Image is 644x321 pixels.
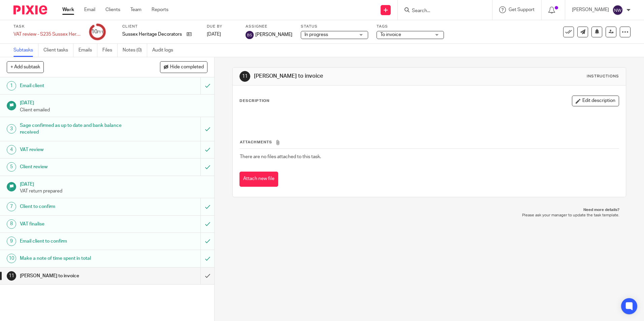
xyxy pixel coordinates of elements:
[123,44,147,57] a: Notes (0)
[13,24,81,29] label: Task
[7,271,16,281] div: 11
[130,6,141,13] a: Team
[20,253,136,263] h1: Make a note of time spent in total
[7,202,16,211] div: 7
[240,154,321,159] span: There are no files attached to this task.
[152,44,178,57] a: Audit logs
[13,44,38,57] a: Subtasks
[239,213,619,218] p: Please ask your manager to update the task template.
[207,24,237,29] label: Due by
[20,202,136,212] h1: Client to confirm
[255,31,292,38] span: [PERSON_NAME]
[62,6,74,13] a: Work
[7,254,16,263] div: 10
[246,31,254,39] img: svg%3E
[97,30,103,34] small: /11
[152,6,168,13] a: Reports
[207,32,221,37] span: [DATE]
[377,24,444,29] label: Tags
[7,219,16,229] div: 8
[246,24,292,29] label: Assignee
[20,98,208,106] h1: [DATE]
[239,207,619,213] p: Need more details?
[84,6,95,13] a: Email
[7,61,44,73] button: + Add subtask
[239,172,278,187] button: Attach new file
[20,81,136,91] h1: Email client
[301,24,368,29] label: Status
[20,219,136,229] h1: VAT finalise
[380,32,401,37] span: To invoice
[587,74,619,79] div: Instructions
[254,73,444,80] h1: [PERSON_NAME] to invoice
[13,5,47,14] img: Pixie
[170,65,204,70] span: Hide completed
[20,145,136,155] h1: VAT review
[122,24,198,29] label: Client
[105,6,120,13] a: Clients
[572,96,619,106] button: Edit description
[7,124,16,134] div: 3
[7,162,16,172] div: 5
[91,28,103,36] div: 10
[43,44,73,57] a: Client tasks
[13,31,81,38] div: VAT review - S235 Sussex Heritage Decorators Ltd
[102,44,118,57] a: Files
[20,179,208,188] h1: [DATE]
[20,271,136,281] h1: [PERSON_NAME] to invoice
[20,107,208,113] p: Client emailed
[239,71,250,82] div: 11
[240,140,272,144] span: Attachments
[509,7,535,12] span: Get Support
[122,31,183,38] p: Sussex Heritage Decorators Ltd
[20,236,136,246] h1: Email client to confirm
[20,162,136,172] h1: Client review
[304,32,328,37] span: In progress
[20,188,208,194] p: VAT return prepared
[20,120,136,138] h1: Sage confirmed as up to date and bank balance received
[612,5,623,15] img: svg%3E
[572,6,609,13] p: [PERSON_NAME]
[7,81,16,91] div: 1
[160,61,207,73] button: Hide completed
[7,145,16,154] div: 4
[411,8,472,14] input: Search
[78,44,97,57] a: Emails
[239,98,269,104] p: Description
[7,237,16,246] div: 9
